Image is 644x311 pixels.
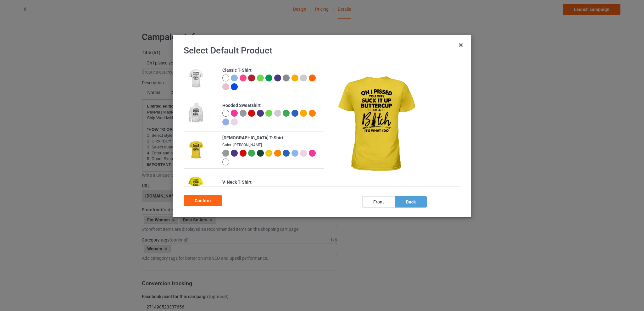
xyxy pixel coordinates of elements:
div: back [395,196,427,208]
div: Color: [PERSON_NAME] [222,142,321,148]
div: front [362,196,395,208]
div: Classic T-Shirt [222,67,321,74]
div: V-Neck T-Shirt [222,179,321,186]
h1: Select Default Product [184,45,460,56]
div: Confirm [184,195,222,206]
img: heather_texture.png [283,75,290,81]
div: Hooded Sweatshirt [222,103,321,109]
div: [DEMOGRAPHIC_DATA] T-Shirt [222,135,321,141]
